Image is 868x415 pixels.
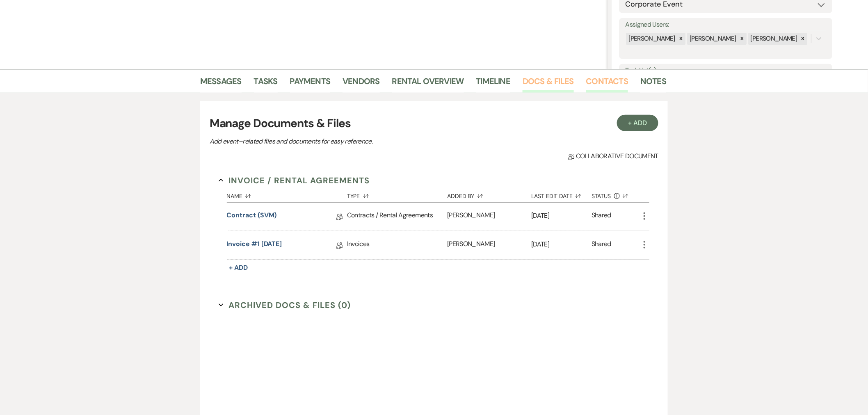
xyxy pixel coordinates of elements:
label: Assigned Users: [625,19,826,31]
button: Type [347,187,447,202]
button: + Add [227,262,251,274]
a: Timeline [476,75,511,93]
a: Invoice #1 [DATE] [227,239,282,252]
a: Vendors [343,75,379,93]
a: Notes [640,75,666,93]
a: Contacts [586,75,628,93]
button: Added By [447,187,531,202]
span: Collaborative document [568,151,658,161]
div: [PERSON_NAME] [447,203,531,231]
p: [DATE] [531,239,592,250]
a: Docs & Files [523,75,573,93]
div: Contracts / Rental Agreements [347,203,447,231]
button: Archived Docs & Files (0) [219,299,351,311]
div: [PERSON_NAME] [687,33,738,45]
div: Shared [592,239,611,252]
div: [PERSON_NAME] [748,33,799,45]
div: Invoices [347,231,447,260]
button: + Add [617,115,659,131]
div: [PERSON_NAME] [447,231,531,260]
p: Add event–related files and documents for easy reference. [210,136,497,147]
a: Contract (SVM) [227,210,277,223]
button: Last Edit Date [531,187,592,202]
a: Messages [200,75,242,93]
span: + Add [229,263,248,272]
h3: Manage Documents & Files [210,115,658,132]
a: Rental Overview [392,75,464,93]
button: Invoice / Rental Agreements [219,174,370,187]
div: [PERSON_NAME] [626,33,676,45]
button: Status [592,187,640,202]
button: Name [227,187,347,202]
label: Task List(s): [625,65,826,77]
span: Status [592,193,611,199]
p: [DATE] [531,210,592,221]
a: Tasks [254,75,278,93]
div: Shared [592,210,611,223]
a: Payments [290,75,331,93]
